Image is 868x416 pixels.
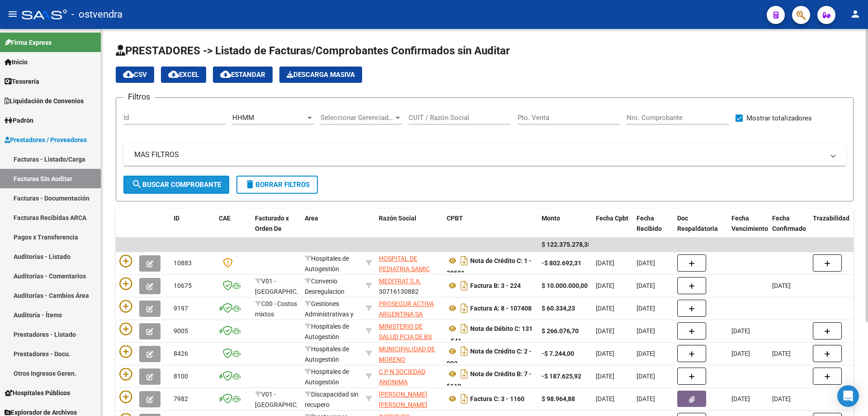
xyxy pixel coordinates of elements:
span: [DATE] [596,350,614,357]
span: Fecha Vencimiento [731,215,768,232]
button: Estandar [213,67,273,83]
span: 9005 [174,327,188,335]
span: Discapacidad sin recupero [305,391,359,408]
span: C00 - Costos mixtos [255,300,297,318]
strong: Nota de Crédito B: 7 - 5110 [447,370,532,390]
button: Buscar Comprobante [123,176,229,194]
span: [DATE] [637,327,655,335]
datatable-header-cell: Fecha Cpbt [592,209,633,249]
span: [DATE] [637,373,655,380]
span: HHMM [232,114,254,122]
span: Trazabilidad [813,215,849,222]
datatable-header-cell: Facturado x Orden De [251,209,301,249]
span: CSV [123,71,147,79]
datatable-header-cell: Fecha Confirmado [769,209,809,249]
i: Descargar documento [458,278,470,293]
app-download-masive: Descarga masiva de comprobantes (adjuntos) [279,67,362,83]
span: Tesorería [5,77,39,86]
span: Hospitales de Autogestión [305,255,349,273]
span: Monto [542,215,560,222]
div: 30709776564 [379,299,439,318]
span: [DATE] [596,282,614,289]
button: Descarga Masiva [279,67,362,83]
span: Hospitales de Autogestión [305,345,349,363]
datatable-header-cell: Trazabilidad [809,209,863,249]
mat-icon: cloud_download [168,69,179,80]
span: 8426 [174,350,188,357]
span: Razón Social [379,215,416,222]
span: Convenio Desregulacion [305,277,344,295]
span: [DATE] [731,350,750,357]
span: CAE [219,215,231,222]
button: EXCEL [161,67,206,83]
span: Padrón [5,115,33,125]
button: CSV [116,67,154,83]
mat-icon: delete [245,179,255,190]
span: MINISTERIO DE SALUD PCIA DE BS AS O. P. [379,323,432,351]
div: 33999001179 [379,344,439,363]
span: [DATE] [772,395,791,402]
datatable-header-cell: CPBT [443,209,538,249]
span: 10883 [174,259,192,267]
strong: Nota de Crédito C: 2 - 903 [447,348,532,367]
span: [PERSON_NAME] [PERSON_NAME] [379,391,427,408]
span: ID [174,215,179,222]
strong: -$ 802.692,31 [542,259,581,267]
span: [DATE] [772,282,791,289]
span: Prestadores / Proveedores [5,135,87,145]
div: 30626983398 [379,321,439,340]
span: Hospitales Públicos [5,388,70,398]
span: Fecha Cpbt [596,215,628,222]
span: Descarga Masiva [287,71,355,79]
i: Descargar documento [458,367,470,381]
i: Descargar documento [458,344,470,359]
strong: $ 266.076,70 [542,327,579,335]
h3: Filtros [123,91,155,103]
strong: $ 10.000.000,00 [542,282,588,289]
mat-icon: cloud_download [220,69,231,80]
datatable-header-cell: Fecha Vencimiento [728,209,769,249]
span: [DATE] [596,395,614,402]
span: [DATE] [596,327,614,335]
datatable-header-cell: Area [301,209,362,249]
strong: -$ 7.244,00 [542,350,574,357]
strong: Nota de Débito C: 131 - 541 [447,325,533,344]
datatable-header-cell: ID [170,209,215,249]
datatable-header-cell: Razón Social [375,209,443,249]
span: Fecha Confirmado [772,215,806,232]
span: CPBT [447,215,463,222]
span: 9197 [174,305,188,312]
datatable-header-cell: CAE [215,209,251,249]
span: [DATE] [772,350,791,357]
span: 10675 [174,282,192,289]
span: [DATE] [637,305,655,312]
strong: $ 60.334,23 [542,305,575,312]
div: 30615915544 [379,253,439,273]
span: [DATE] [637,395,655,402]
span: 8100 [174,373,188,380]
div: 30716130882 [379,276,439,295]
i: Descargar documento [458,392,470,406]
strong: -$ 187.625,92 [542,373,581,380]
span: [DATE] [596,373,614,380]
datatable-header-cell: Doc Respaldatoria [674,209,728,249]
mat-icon: person [850,9,861,19]
span: Facturado x Orden De [255,215,289,232]
button: Borrar Filtros [236,176,318,194]
span: Hospitales de Autogestión [305,323,349,340]
strong: $ 98.964,88 [542,395,575,402]
span: MUNICIPALIDAD DE MORENO [379,345,435,363]
span: Hospitales de Autogestión [305,368,349,386]
i: Descargar documento [458,253,470,268]
mat-icon: menu [7,9,18,19]
mat-icon: search [132,179,142,190]
mat-panel-title: MAS FILTROS [134,150,824,160]
span: [DATE] [731,395,750,402]
span: Mostrar totalizadores [746,113,812,124]
span: Doc Respaldatoria [677,215,718,232]
span: PROSEGUR ACTIVA ARGENTINA SA [379,300,434,318]
span: C P N SOCIEDAD ANONIMA [379,368,425,386]
div: Open Intercom Messenger [837,385,859,407]
span: [DATE] [596,259,614,267]
mat-expansion-panel-header: MAS FILTROS [123,144,846,166]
